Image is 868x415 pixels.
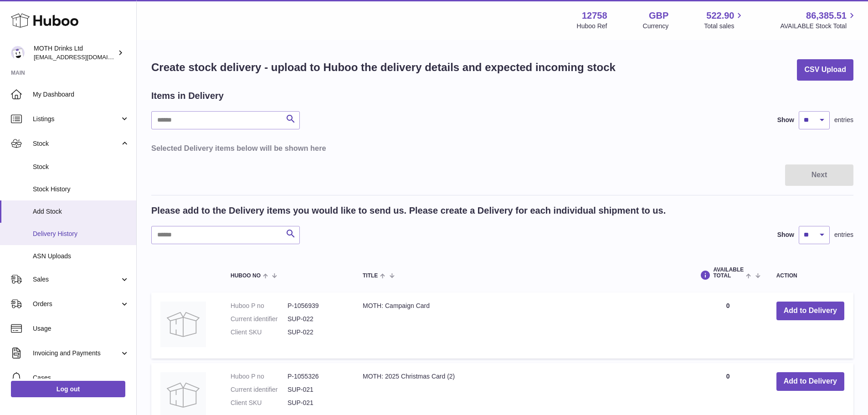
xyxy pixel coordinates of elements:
[231,302,288,310] dt: Huboo P no
[704,22,745,31] span: Total sales
[33,115,120,123] span: Listings
[11,46,25,60] img: orders@mothdrinks.com
[33,185,129,194] span: Stock History
[834,116,853,124] span: entries
[33,275,120,284] span: Sales
[776,273,844,279] div: Action
[34,53,134,61] span: [EMAIL_ADDRESS][DOMAIN_NAME]
[777,231,794,239] label: Show
[643,22,669,31] div: Currency
[288,372,344,381] dd: P-1055326
[33,90,129,99] span: My Dashboard
[160,302,206,347] img: MOTH: Campaign Card
[577,22,607,31] div: Huboo Ref
[288,315,344,323] dd: SUP-022
[231,372,288,381] dt: Huboo P no
[33,300,120,308] span: Orders
[834,231,853,239] span: entries
[649,10,668,22] strong: GBP
[354,292,688,359] td: MOTH: Campaign Card
[706,10,734,22] span: 522.90
[797,59,853,81] button: CSV Upload
[33,374,129,382] span: Cases
[776,372,844,391] button: Add to Delivery
[33,139,120,148] span: Stock
[151,90,224,102] h2: Items in Delivery
[33,349,120,358] span: Invoicing and Payments
[780,10,857,31] a: 86,385.51 AVAILABLE Stock Total
[288,385,344,394] dd: SUP-021
[231,399,288,407] dt: Client SKU
[33,252,129,261] span: ASN Uploads
[363,273,378,279] span: Title
[688,292,767,359] td: 0
[231,328,288,337] dt: Client SKU
[33,324,129,333] span: Usage
[713,267,744,279] span: AVAILABLE Total
[151,205,666,217] h2: Please add to the Delivery items you would like to send us. Please create a Delivery for each ind...
[704,10,745,31] a: 522.90 Total sales
[151,143,853,153] h3: Selected Delivery items below will be shown here
[33,230,129,238] span: Delivery History
[231,315,288,323] dt: Current identifier
[777,116,794,124] label: Show
[151,60,616,75] h1: Create stock delivery - upload to Huboo the delivery details and expected incoming stock
[231,385,288,394] dt: Current identifier
[776,302,844,320] button: Add to Delivery
[288,399,344,407] dd: SUP-021
[33,207,129,216] span: Add Stock
[33,163,129,171] span: Stock
[806,10,847,22] span: 86,385.51
[231,273,261,279] span: Huboo no
[11,381,125,397] a: Log out
[582,10,607,22] strong: 12758
[288,328,344,337] dd: SUP-022
[288,302,344,310] dd: P-1056939
[780,22,857,31] span: AVAILABLE Stock Total
[34,44,116,61] div: MOTH Drinks Ltd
